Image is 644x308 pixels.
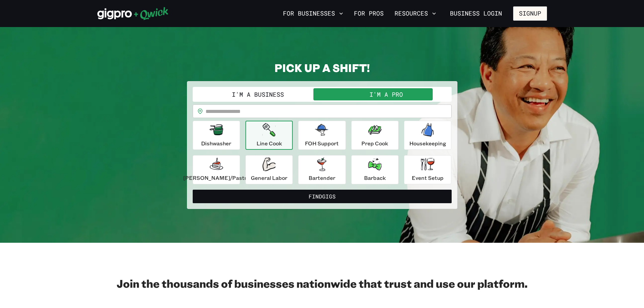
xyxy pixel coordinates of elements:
[193,121,240,150] button: Dishwasher
[298,121,345,150] button: FOH Support
[364,174,386,182] p: Barback
[187,61,457,74] h2: PICK UP A SHIFT!
[444,6,508,21] a: Business Login
[404,155,451,184] button: Event Setup
[309,174,335,182] p: Bartender
[193,155,240,184] button: [PERSON_NAME]/Pastry
[392,8,439,19] button: Resources
[201,139,231,147] p: Dishwasher
[97,277,547,290] h2: Join the thousands of businesses nationwide that trust and use our platform.
[351,121,399,150] button: Prep Cook
[257,139,282,147] p: Line Cook
[404,121,451,150] button: Housekeeping
[193,190,452,203] button: FindGigs
[361,139,388,147] p: Prep Cook
[409,139,446,147] p: Housekeeping
[245,155,293,184] button: General Labor
[183,174,249,182] p: [PERSON_NAME]/Pastry
[322,88,450,100] button: I'm a Pro
[412,174,444,182] p: Event Setup
[245,121,293,150] button: Line Cook
[513,6,547,21] button: Signup
[351,8,386,19] a: For Pros
[280,8,346,19] button: For Businesses
[351,155,399,184] button: Barback
[305,139,339,147] p: FOH Support
[298,155,345,184] button: Bartender
[251,174,287,182] p: General Labor
[194,88,322,100] button: I'm a Business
